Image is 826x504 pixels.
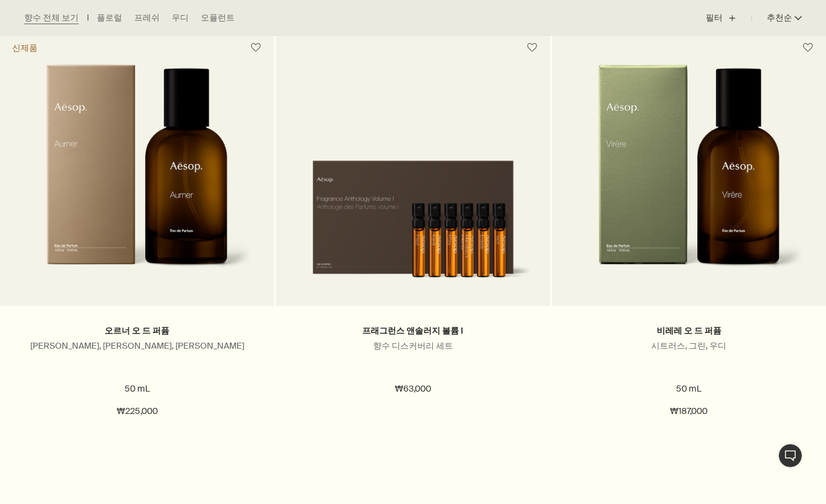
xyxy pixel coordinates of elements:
[18,340,256,351] p: [PERSON_NAME], [PERSON_NAME], [PERSON_NAME]
[294,340,532,352] p: 향수 디스커버리 세트
[521,480,543,502] button: 위시리스트에 담기
[752,4,802,33] button: 추천순
[22,64,252,288] img: An amber glass bottle of Aurner Eau de Parfum alongside brown carton packaging.
[12,42,37,54] div: 신제품
[294,143,532,288] img: 장식적인 슬리브가 있는 종이 상자에 담긴 여섯 가지 향수 바이얼.
[201,12,235,24] a: 오퓰런트
[134,12,160,24] a: 프레쉬
[117,404,158,419] span: ₩225,000
[105,325,169,337] a: 오르너 오 드 퍼퓸
[24,12,79,24] a: 향수 전체 보기
[657,325,721,337] a: 비레레 오 드 퍼퓸
[276,64,550,306] a: 장식적인 슬리브가 있는 종이 상자에 담긴 여섯 가지 향수 바이얼.
[245,480,267,502] button: 위시리스트에 담기
[521,37,543,59] button: 위시리스트에 담기
[797,480,819,502] button: 위시리스트에 담기
[706,4,752,33] button: 필터
[172,12,189,24] a: 우디
[395,382,431,396] span: ₩63,000
[797,37,819,59] button: 위시리스트에 담기
[552,64,826,306] a: An amber glass bottle of Virēre Eau de Parfum alongside green carton packaging.
[564,486,600,497] div: 추천 제품
[362,325,463,337] a: 프래그런스 앤솔러지 볼륨 I
[670,404,707,419] span: ₩187,000
[570,340,808,352] p: 시트러스, 그린, 우디
[288,486,324,497] div: 추천 제품
[97,12,122,24] a: 플로럴
[245,37,267,59] button: 위시리스트에 담기
[778,444,802,468] button: 1:1 채팅 상담
[574,64,804,288] img: An amber glass bottle of Virēre Eau de Parfum alongside green carton packaging.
